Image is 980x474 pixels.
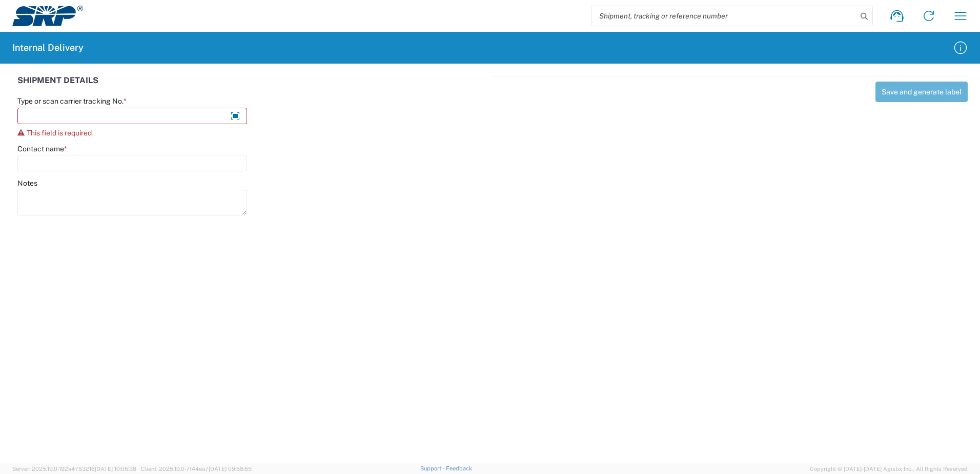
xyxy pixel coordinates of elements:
[17,76,487,96] div: SHIPMENT DETAILS
[209,466,252,472] span: [DATE] 09:58:55
[12,466,136,472] span: Server: 2025.19.0-192a4753216
[17,96,127,106] label: Type or scan carrier tracking No.
[12,42,84,54] h2: Internal Delivery
[12,6,83,26] img: srp
[17,179,37,188] label: Notes
[446,465,472,471] a: Feedback
[27,129,92,137] span: This field is required
[810,464,968,473] span: Copyright © [DATE]-[DATE] Agistix Inc., All Rights Reserved
[141,466,252,472] span: Client: 2025.19.0-7f44ea7
[95,466,136,472] span: [DATE] 10:05:38
[420,465,446,471] a: Support
[591,6,857,26] input: Shipment, tracking or reference number
[17,144,67,153] label: Contact name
